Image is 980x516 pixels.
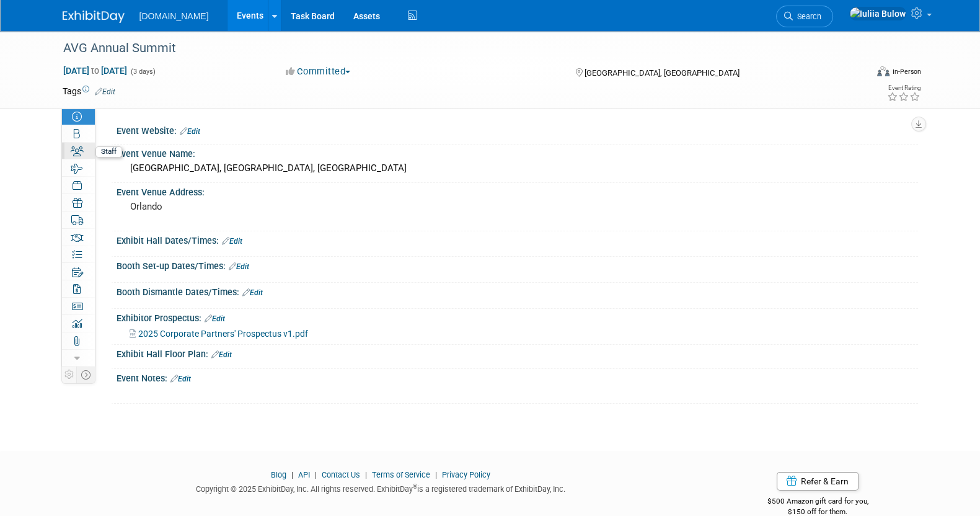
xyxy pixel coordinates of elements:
[63,65,128,76] span: [DATE] [DATE]
[170,375,191,383] a: Edit
[117,345,918,361] div: Exhibit Hall Floor Plan:
[117,369,918,385] div: Event Notes:
[442,470,490,479] a: Privacy Policy
[117,257,918,273] div: Booth Set-up Dates/Times:
[877,66,890,76] img: Format-Inperson.png
[886,85,920,91] div: Event Rating
[117,145,918,160] div: Event Venue Name:
[776,6,833,27] a: Search
[891,67,920,76] div: In-Person
[76,367,95,383] td: Toggle Event Tabs
[89,66,101,76] span: to
[62,367,77,383] td: Personalize Event Tab Strip
[849,7,906,20] img: Iuliia Bulow
[117,283,918,299] div: Booth Dismantle Dates/Times:
[117,231,918,247] div: Exhibit Hall Dates/Times:
[95,87,115,96] a: Edit
[229,262,249,271] a: Edit
[63,481,700,495] div: Copyright © 2025 ExhibitDay, Inc. All rights reserved. ExhibitDay is a registered trademark of Ex...
[139,11,209,21] span: [DOMAIN_NAME]
[130,201,437,212] pre: Orlando
[362,470,370,479] span: |
[777,472,859,491] a: Refer & Earn
[117,309,918,325] div: Exhibitor Prospectus:
[242,288,263,297] a: Edit
[288,470,296,479] span: |
[130,329,308,339] a: 2025 Corporate Partners' Prospectus v1.pdf
[205,314,225,323] a: Edit
[281,65,355,78] button: Committed
[322,470,360,479] a: Contact Us
[180,127,200,136] a: Edit
[298,470,310,479] a: API
[432,470,440,479] span: |
[117,183,918,198] div: Event Venue Address:
[117,122,918,138] div: Event Website:
[271,470,286,479] a: Blog
[130,68,156,76] span: (3 days)
[63,85,115,97] td: Tags
[59,37,848,60] div: AVG Annual Summit
[126,159,909,178] div: [GEOGRAPHIC_DATA], [GEOGRAPHIC_DATA], [GEOGRAPHIC_DATA]
[211,350,232,359] a: Edit
[413,483,417,490] sup: ®
[63,11,125,23] img: ExhibitDay
[793,12,821,21] span: Search
[372,470,430,479] a: Terms of Service
[585,68,739,78] span: [GEOGRAPHIC_DATA], [GEOGRAPHIC_DATA]
[222,237,242,246] a: Edit
[138,329,308,339] span: 2025 Corporate Partners' Prospectus v1.pdf
[793,64,921,83] div: Event Format
[312,470,320,479] span: |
